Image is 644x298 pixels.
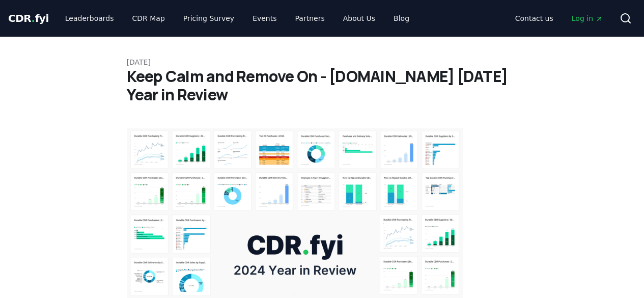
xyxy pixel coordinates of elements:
[127,57,518,67] p: [DATE]
[244,9,285,28] a: Events
[32,12,35,24] span: .
[127,67,518,104] h1: Keep Calm and Remove On - [DOMAIN_NAME] [DATE] Year in Review
[57,9,122,28] a: Leaderboards
[335,9,383,28] a: About Us
[507,9,611,28] nav: Main
[507,9,562,28] a: Contact us
[57,9,417,28] nav: Main
[8,12,49,24] span: CDR fyi
[175,9,242,28] a: Pricing Survey
[8,11,49,25] a: CDR.fyi
[564,9,611,28] a: Log in
[124,9,173,28] a: CDR Map
[385,9,417,28] a: Blog
[572,13,603,23] span: Log in
[287,9,333,28] a: Partners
